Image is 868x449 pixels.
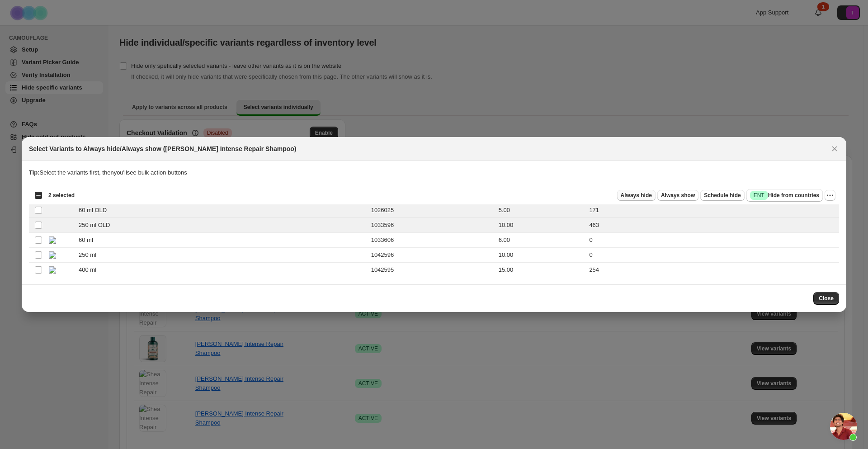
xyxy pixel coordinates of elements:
span: 2 selected [48,192,75,199]
td: 1042595 [368,263,496,278]
span: Schedule hide [704,192,741,199]
div: Chat öffnen [830,413,857,440]
img: 1042596_SHEA_INTENSE_REPAIR_SHAMPOO_250ML_BRONZE_INAGRPS276_c6cd1a1b-0fa8-4ab0-b392-b5464d78b77d.jpg [49,251,71,259]
button: Always hide [617,190,656,201]
td: 6.00 [496,233,587,248]
button: Always show [657,190,698,201]
span: 60 ml [79,236,98,245]
td: 0 [586,233,839,248]
span: Close [819,295,834,302]
td: 1033606 [368,233,496,248]
span: ENT [754,192,764,199]
td: 254 [586,263,839,278]
img: 1042595_SHEA_INTENSE_REPAIR_SHAMPOO_400ML_BRONZE_INAGRPS274_2624e4e3-1d28-47e3-9992-eb457a19c1e8.jpg [49,266,71,274]
button: Schedule hide [700,190,744,201]
td: 463 [586,218,839,233]
button: Close [828,142,841,155]
td: 171 [586,203,839,218]
span: Always hide [621,192,652,199]
span: 250 ml [79,250,101,260]
strong: Tip: [29,169,40,176]
td: 1042596 [368,248,496,263]
td: 10.00 [496,248,587,263]
td: 1033596 [368,218,496,233]
span: 400 ml [79,265,101,274]
td: 5.00 [496,203,587,218]
span: 60 ml OLD [79,206,112,215]
button: More actions [825,190,835,201]
td: 10.00 [496,218,587,233]
span: Hide from countries [750,191,819,200]
td: 0 [586,248,839,263]
span: Always show [661,192,695,199]
img: 1026025_Shea_20Shampoo_2060ML_20A0X_BRONZE_NW_INADCPS093_fc514a45-5b72-4672-af27-b11c10bbc905.jpg [49,236,71,244]
h2: Select Variants to Always hide/Always show ([PERSON_NAME] Intense Repair Shampoo) [29,144,297,153]
td: 15.00 [496,263,587,278]
p: Select the variants first, then you'll see bulk action buttons [29,168,839,177]
span: 250 ml OLD [79,221,115,230]
button: SuccessENTHide from countries [746,189,823,202]
td: 1026025 [368,203,496,218]
button: Close [813,292,839,305]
